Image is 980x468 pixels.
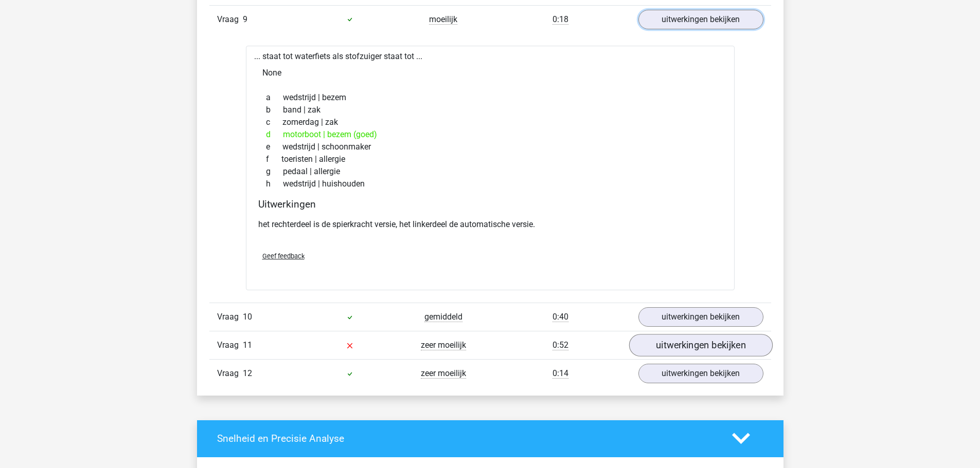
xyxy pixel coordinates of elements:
[266,178,283,190] span: h
[243,340,252,350] span: 11
[254,63,726,83] div: None
[217,311,243,323] span: Vraag
[217,367,243,380] span: Vraag
[258,218,722,231] p: het rechterdeel is de spierkracht versie, het linkerdeel de automatische versie.
[217,433,717,444] h4: Snelheid en Precisie Analyse
[266,128,283,141] span: d
[258,91,722,104] div: wedstrijd | bezem
[266,153,281,165] span: f
[217,13,243,26] span: Vraag
[266,116,282,128] span: c
[243,368,252,378] span: 12
[243,14,247,24] span: 9
[421,340,466,350] span: zeer moeilijk
[258,198,722,210] h4: Uitwerkingen
[638,307,763,327] a: uitwerkingen bekijken
[258,165,722,178] div: pedaal | allergie
[638,10,763,29] a: uitwerkingen bekijken
[553,312,568,322] span: 0:40
[243,312,252,322] span: 10
[266,91,283,104] span: a
[266,165,283,178] span: g
[553,340,568,350] span: 0:52
[424,312,462,322] span: gemiddeld
[262,252,305,260] span: Geef feedback
[217,339,243,351] span: Vraag
[258,128,722,141] div: motorboot | bezem (goed)
[258,153,722,165] div: toeristen | allergie
[258,104,722,116] div: band | zak
[266,104,283,116] span: b
[266,141,282,153] span: e
[429,14,457,25] span: moeilijk
[638,364,763,383] a: uitwerkingen bekijken
[553,368,568,379] span: 0:14
[421,368,466,379] span: zeer moeilijk
[629,334,772,357] a: uitwerkingen bekijken
[246,46,735,290] div: ... staat tot waterfiets als stofzuiger staat tot ...
[258,178,722,190] div: wedstrijd | huishouden
[553,14,568,25] span: 0:18
[258,116,722,128] div: zomerdag | zak
[258,141,722,153] div: wedstrijd | schoonmaker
